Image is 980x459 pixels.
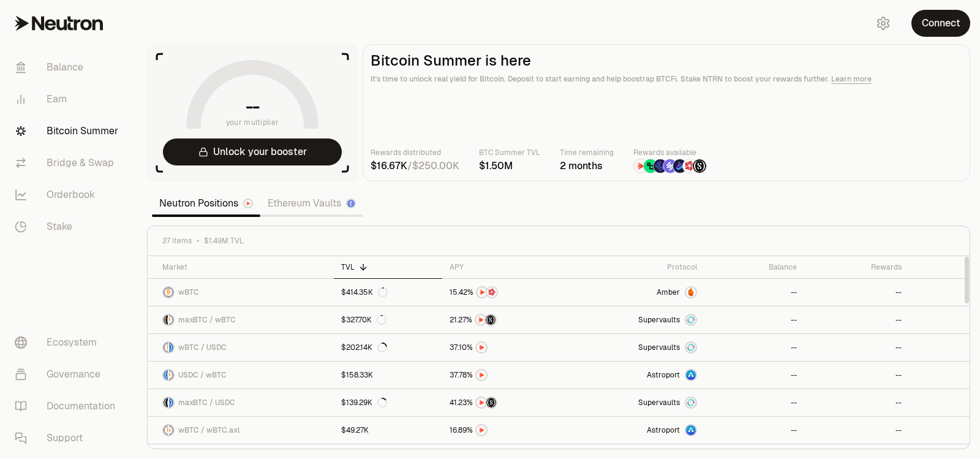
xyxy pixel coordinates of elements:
[686,315,696,325] img: Supervaults
[638,343,680,352] span: Supervaults
[162,236,192,246] span: 27 items
[334,389,443,416] a: $139.29K
[574,334,704,361] a: SupervaultsSupervaults
[804,417,908,444] a: --
[164,315,168,325] img: maxBTC Logo
[477,398,486,408] img: NTRN
[162,262,326,272] div: Market
[371,73,962,85] p: It's time to unlock real yield for Bitcoin. Deposit to start earning and help boostrap BTCFi. Sta...
[479,146,540,159] p: BTC Summer TVL
[371,146,459,159] p: Rewards distributed
[226,116,279,129] span: your multiplier
[334,417,443,444] a: $49.27K
[246,97,260,116] h1: --
[804,362,908,389] a: --
[371,159,459,173] div: /
[169,370,173,380] img: wBTC Logo
[686,398,696,408] img: Supervaults
[5,390,132,422] a: Documentation
[686,287,696,297] img: Amber
[450,424,567,436] button: NTRN
[152,191,260,216] a: Neutron Positions
[341,370,373,380] div: $158.33K
[704,417,804,444] a: --
[704,334,804,361] a: --
[647,425,680,435] span: Astroport
[148,417,334,444] a: wBTC LogowBTC.axl LogowBTC / wBTC.axl
[654,159,667,173] img: EtherFi Points
[477,370,486,380] img: NTRN
[911,10,970,37] button: Connect
[148,362,334,389] a: USDC LogowBTC LogoUSDC / wBTC
[178,425,239,435] span: wBTC / wBTC.axl
[148,389,334,416] a: maxBTC LogoUSDC LogomaxBTC / USDC
[487,287,497,297] img: Mars Fragments
[334,334,443,361] a: $202.14K
[804,334,908,361] a: --
[657,287,680,297] span: Amber
[831,74,872,84] a: Learn more
[450,314,567,326] button: NTRNStructured Points
[673,159,687,173] img: Bedrock Diamonds
[5,422,132,454] a: Support
[169,343,173,352] img: USDC Logo
[260,191,363,216] a: Ethereum Vaults
[450,262,567,272] div: APY
[334,306,443,333] a: $327.70K
[169,425,173,435] img: wBTC.axl Logo
[341,425,369,435] div: $49.27K
[704,389,804,416] a: --
[5,358,132,390] a: Governance
[683,159,696,173] img: Mars Fragments
[341,315,386,325] div: $327.70K
[371,52,962,69] h2: Bitcoin Summer is here
[5,211,132,243] a: Stake
[334,362,443,389] a: $158.33K
[638,398,680,408] span: Supervaults
[633,146,707,159] p: Rewards available
[163,138,342,165] button: Unlock your booster
[5,147,132,179] a: Bridge & Swap
[804,279,908,306] a: --
[647,370,680,380] span: Astroport
[560,146,614,159] p: Time remaining
[477,343,486,352] img: NTRN
[178,398,235,408] span: maxBTC / USDC
[560,159,614,173] div: 2 months
[704,279,804,306] a: --
[574,279,704,306] a: AmberAmber
[5,179,132,211] a: Orderbook
[574,362,704,389] a: Astroport
[178,315,236,325] span: maxBTC / wBTC
[178,343,227,352] span: wBTC / USDC
[450,286,567,298] button: NTRNMars Fragments
[704,362,804,389] a: --
[804,306,908,333] a: --
[164,370,168,380] img: USDC Logo
[486,315,496,325] img: Structured Points
[450,369,567,381] button: NTRN
[442,306,574,333] a: NTRNStructured Points
[341,343,387,352] div: $202.14K
[164,425,168,435] img: wBTC Logo
[804,389,908,416] a: --
[341,398,387,408] div: $139.29K
[686,343,696,352] img: Supervaults
[148,334,334,361] a: wBTC LogoUSDC LogowBTC / USDC
[169,315,173,325] img: wBTC Logo
[581,262,697,272] div: Protocol
[477,287,487,297] img: NTRN
[450,396,567,409] button: NTRNStructured Points
[178,287,199,297] span: wBTC
[148,279,334,306] a: wBTC LogowBTC
[341,262,435,272] div: TVL
[450,341,567,354] button: NTRN
[442,389,574,416] a: NTRNStructured Points
[169,398,173,408] img: USDC Logo
[164,398,168,408] img: maxBTC Logo
[693,159,706,173] img: Structured Points
[574,306,704,333] a: SupervaultsSupervaults
[712,262,797,272] div: Balance
[204,236,244,246] span: $1.49M TVL
[442,279,574,306] a: NTRNMars Fragments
